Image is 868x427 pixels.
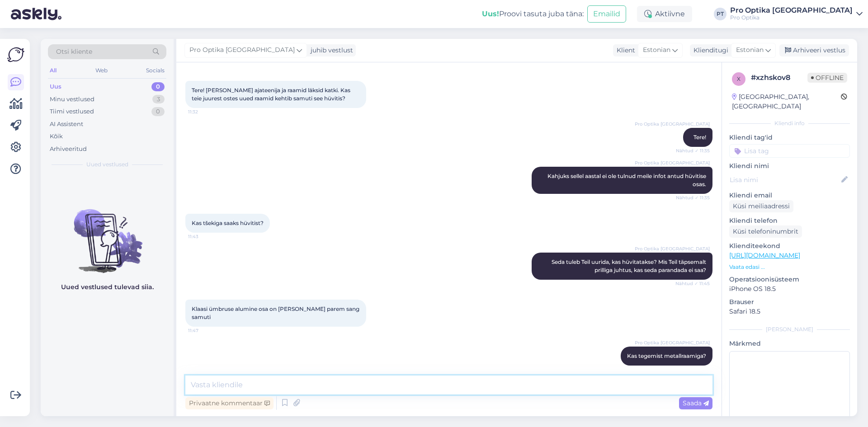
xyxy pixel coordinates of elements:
span: Klaasi ümbruse alumine osa on [PERSON_NAME] parem sang samuti [192,305,361,320]
span: Nähtud ✓ 11:35 [676,194,710,201]
p: Brauser [729,297,850,307]
p: Operatsioonisüsteem [729,275,850,284]
span: Pro Optika [GEOGRAPHIC_DATA] [189,45,295,55]
div: Uus [50,82,61,91]
div: Web [94,65,109,76]
b: Uus! [482,9,499,18]
div: Arhiveeri vestlus [779,44,849,56]
span: Saada [683,399,709,407]
div: Tiimi vestlused [50,107,94,116]
p: Safari 18.5 [729,307,850,316]
span: Tere! [693,134,706,141]
div: Socials [144,65,166,76]
div: juhib vestlust [307,46,353,55]
span: Kahjuks sellel aastal ei ole tulnud meile infot antud hüvitise osas. [547,173,708,188]
div: 0 [151,82,165,91]
p: Kliendi nimi [729,161,850,171]
p: Kliendi tag'id [729,133,850,142]
span: Offline [807,73,847,83]
div: Klient [613,46,635,55]
div: Kõik [50,132,63,141]
button: Emailid [587,5,626,23]
p: iPhone OS 18.5 [729,284,850,294]
span: Pro Optika [GEOGRAPHIC_DATA] [635,339,710,346]
span: Uued vestlused [86,160,128,169]
p: Uued vestlused tulevad siia. [61,282,154,292]
div: Pro Optika [730,14,853,21]
span: 11:47 [188,327,222,334]
p: Märkmed [729,339,850,348]
div: AI Assistent [50,120,83,129]
p: Vaata edasi ... [729,263,850,271]
div: 3 [152,95,165,104]
img: No chats [41,193,174,274]
input: Lisa tag [729,144,850,158]
span: Otsi kliente [56,47,92,56]
span: Nähtud ✓ 11:45 [675,280,710,287]
p: Kliendi email [729,191,850,200]
span: 11:48 [676,366,710,373]
a: [URL][DOMAIN_NAME] [729,251,800,259]
div: Aktiivne [637,6,692,22]
span: Pro Optika [GEOGRAPHIC_DATA] [635,160,710,166]
img: Askly Logo [7,46,24,63]
div: All [48,65,58,76]
input: Lisa nimi [730,175,840,185]
span: Seda tuleb Teil uurida, kas hüvitatakse? Mis Teil täpsemalt prilliga juhtus, kas seda parandada e... [552,258,708,273]
span: Estonian [736,45,764,55]
p: Kliendi telefon [729,216,850,225]
div: [PERSON_NAME] [729,325,850,333]
div: Klienditugi [690,46,728,55]
span: Pro Optika [GEOGRAPHIC_DATA] [635,121,710,127]
span: Estonian [643,45,670,55]
span: Nähtud ✓ 11:35 [676,147,710,154]
span: Kas tegemist metallraamiga? [627,352,706,359]
span: Tere! [PERSON_NAME] ajateenija ja raamid läksid katki. Kas teie juurest ostes uued raamid kehtib ... [192,87,352,102]
div: # xzhskov8 [751,72,807,83]
span: Kas tšekiga saaks hüvitist? [192,220,264,226]
div: [GEOGRAPHIC_DATA], [GEOGRAPHIC_DATA] [732,92,841,111]
span: 11:32 [188,108,222,115]
div: Kliendi info [729,119,850,127]
span: x [737,75,741,82]
div: Pro Optika [GEOGRAPHIC_DATA] [730,7,853,14]
div: Minu vestlused [50,95,94,104]
div: Privaatne kommentaar [185,397,274,409]
div: Arhiveeritud [50,145,87,154]
div: Proovi tasuta juba täna: [482,9,584,19]
p: Klienditeekond [729,241,850,251]
div: 0 [151,107,165,116]
div: Küsi meiliaadressi [729,200,793,212]
span: 11:43 [188,233,222,240]
span: Pro Optika [GEOGRAPHIC_DATA] [635,245,710,252]
a: Pro Optika [GEOGRAPHIC_DATA]Pro Optika [730,7,863,21]
div: PT [714,8,726,20]
div: Küsi telefoninumbrit [729,225,802,238]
